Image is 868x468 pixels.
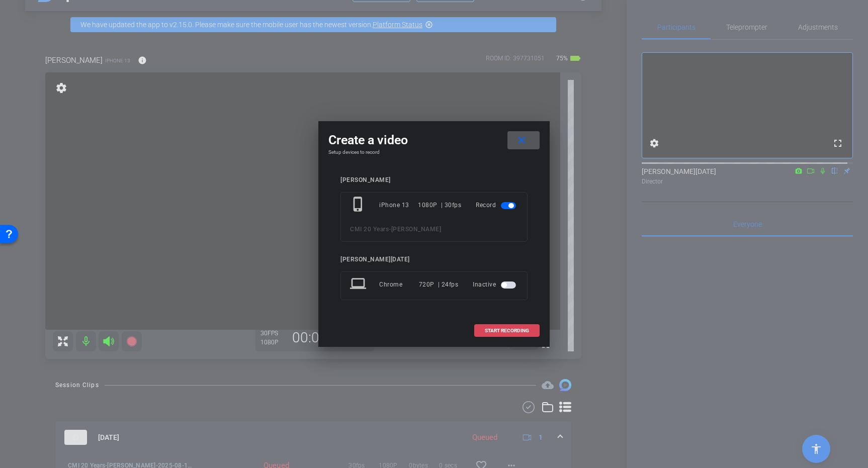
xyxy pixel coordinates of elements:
[350,196,368,214] mat-icon: phone_iphone
[328,131,540,149] div: Create a video
[391,226,442,233] span: [PERSON_NAME]
[389,226,391,233] span: -
[476,196,518,214] div: Record
[418,196,461,214] div: 1080P | 30fps
[419,275,459,294] div: 720P | 24fps
[485,328,529,333] span: START RECORDING
[328,149,540,155] h4: Setup devices to record
[350,275,368,294] mat-icon: laptop
[515,134,528,147] mat-icon: close
[340,256,528,263] div: [PERSON_NAME][DATE]
[350,226,389,233] span: CMI 20 Years
[474,324,540,337] button: START RECORDING
[379,275,419,294] div: Chrome
[340,176,528,184] div: [PERSON_NAME]
[379,196,418,214] div: iPhone 13
[473,275,518,294] div: Inactive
